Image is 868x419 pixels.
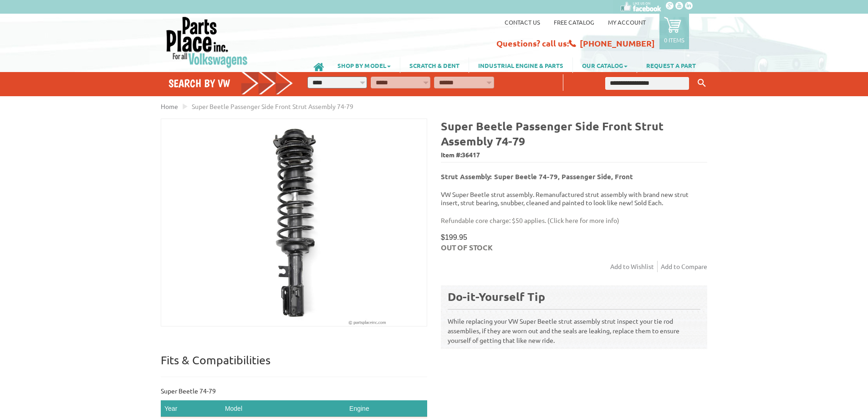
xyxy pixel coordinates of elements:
th: Year [161,400,221,417]
a: Home [161,102,178,110]
a: Click here for more info [550,216,617,224]
img: Super Beetle Passenger Side Front Strut Assembly 74-79 [161,119,427,326]
a: 0 items [659,14,689,49]
a: INDUSTRIAL ENGINE & PARTS [469,57,572,73]
span: $199.95 [441,233,467,242]
a: SCRATCH & DENT [400,57,469,73]
b: Super Beetle Passenger Side Front Strut Assembly 74-79 [441,119,664,148]
span: 36417 [462,150,480,159]
a: My Account [608,18,646,26]
img: Parts Place Inc! [165,16,249,68]
p: VW Super Beetle strut assembly. Remanufactured strut assembly with brand new strut insert, strut ... [441,190,707,207]
b: Strut Assembly: Super Beetle 74-79, Passenger Side, Front [441,172,633,181]
span: Item #: [441,149,707,162]
button: Keyword Search [695,76,709,91]
a: Add to Wishlist [610,261,658,272]
a: Free Catalog [554,18,594,26]
a: Add to Compare [661,261,707,272]
p: Refundable core charge: $50 applies. ( ) [441,216,700,225]
p: 0 items [664,36,684,44]
th: Engine [346,400,427,417]
p: Super Beetle 74-79 [161,386,427,396]
span: Super Beetle Passenger Side Front Strut Assembly 74-79 [192,102,353,110]
h4: Search by VW [168,77,293,90]
a: REQUEST A PART [637,57,705,73]
span: Out of stock [441,243,493,252]
p: While replacing your VW Super Beetle strut assembly strut inspect your tie rod assemblies, if the... [448,309,700,345]
p: Fits & Compatibilities [161,353,427,377]
a: Contact us [505,18,540,26]
a: OUR CATALOG [573,57,637,73]
a: SHOP BY MODEL [328,57,400,73]
th: Model [221,400,346,417]
b: Do-it-Yourself Tip [448,289,545,304]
